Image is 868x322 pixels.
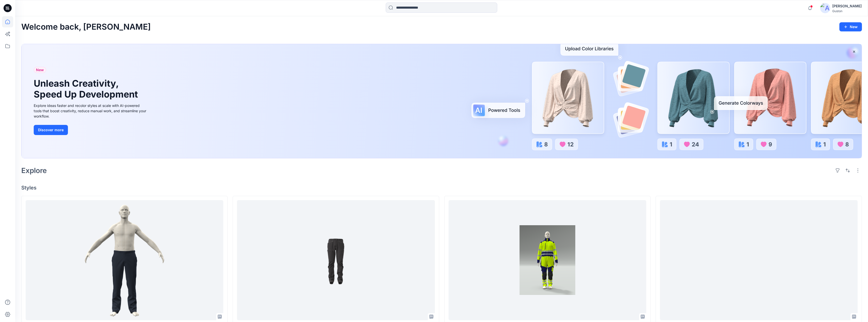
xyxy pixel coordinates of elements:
[34,125,68,135] button: Discover more
[26,200,223,320] a: 8458_A-02744_Trousers
[820,3,830,13] img: avatar
[449,200,646,320] a: 6363_Hivis overall_01-09-2025
[660,200,858,320] a: 8458_A-02744_Trousers
[832,3,862,9] div: [PERSON_NAME]
[832,9,862,13] div: Guston
[34,78,140,100] h1: Unleash Creativity, Speed Up Development
[34,103,148,119] div: Explore ideas faster and recolor styles at scale with AI-powered tools that boost creativity, red...
[36,67,44,73] span: New
[21,166,47,175] h2: Explore
[21,22,151,32] h2: Welcome back, [PERSON_NAME]
[21,185,862,191] h4: Styles
[839,22,862,31] button: New
[237,200,435,320] a: FW_ 1428_3D New Adjustment_09-09-2025
[34,125,148,135] a: Discover more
